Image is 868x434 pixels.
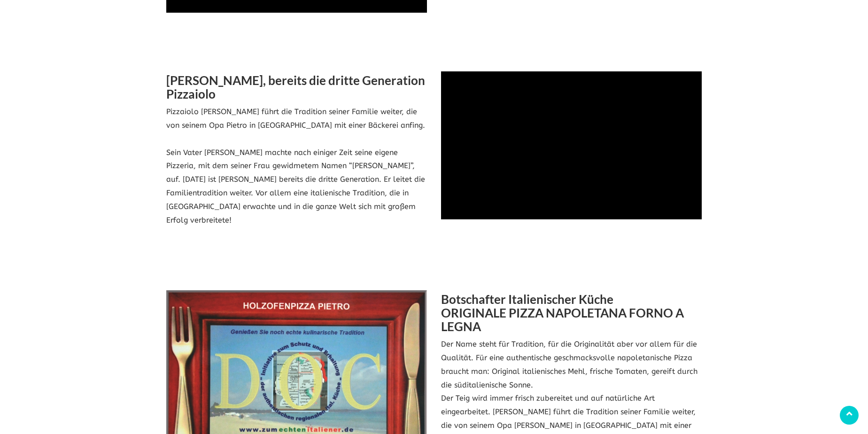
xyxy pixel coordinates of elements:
p: Pizzaiolo [PERSON_NAME] führt die Tradition seiner Familie weiter, die von seinem Opa Pietro in [... [166,105,427,227]
iframe: YouTube video player [441,71,702,219]
h2: [PERSON_NAME], bereits die dritte Generation Pizzaiolo [166,71,427,105]
h2: Botschafter Italienischer Küche ORIGINALE PIZZA NAPOLETANA FORNO A LEGNA [441,290,702,338]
